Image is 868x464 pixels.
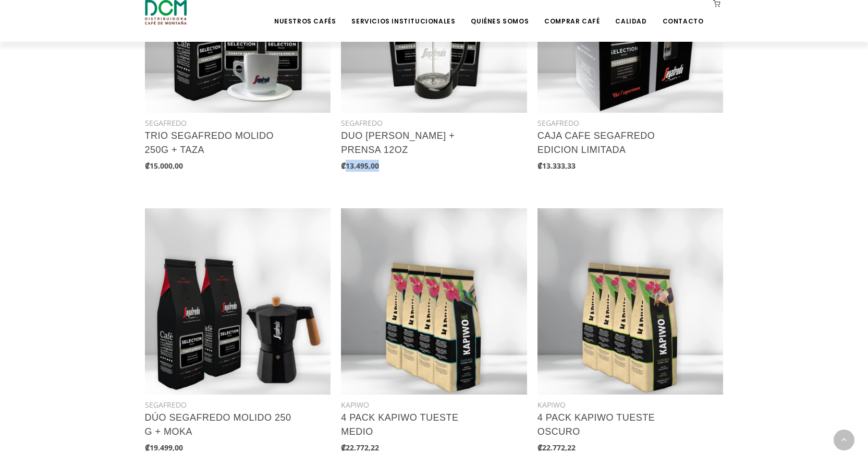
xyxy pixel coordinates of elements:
[145,161,183,171] b: ₡15.000,00
[537,208,724,395] img: Shop product image!
[609,1,653,26] a: Calidad
[537,399,724,411] div: KAPIWO
[341,443,379,453] b: ₡22.772,22
[145,117,331,129] div: SEGAFREDO
[538,1,606,26] a: Comprar Café
[341,117,527,129] div: SEGAFREDO
[537,161,576,171] b: ₡13.333,33
[537,412,655,437] a: 4 PACK KAPIWO TUESTE OSCURO
[341,412,458,437] a: 4 PACK KAPIWO TUESTE MEDIO
[145,443,183,453] b: ₡19.499,00
[656,1,710,26] a: Contacto
[341,399,527,411] div: KAPIWO
[341,130,455,155] a: DUO [PERSON_NAME] + PRENSA 12OZ
[145,412,291,437] a: DÚO SEGAFREDO MOLIDO 250 g + MOKA
[145,208,331,395] img: Shop product image!
[345,1,461,26] a: Servicios Institucionales
[145,399,331,411] div: SEGAFREDO
[145,130,274,155] a: TRIO SEGAFREDO MOLIDO 250g + TAZA
[537,117,724,129] div: SEGAFREDO
[464,1,535,26] a: Quiénes Somos
[537,130,655,155] a: CAJA CAFE SEGAFREDO EDICION LIMITADA
[537,443,576,453] b: ₡22.772,22
[268,1,342,26] a: Nuestros Cafés
[341,161,379,171] b: ₡13.495,00
[341,208,527,395] img: Shop product image!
